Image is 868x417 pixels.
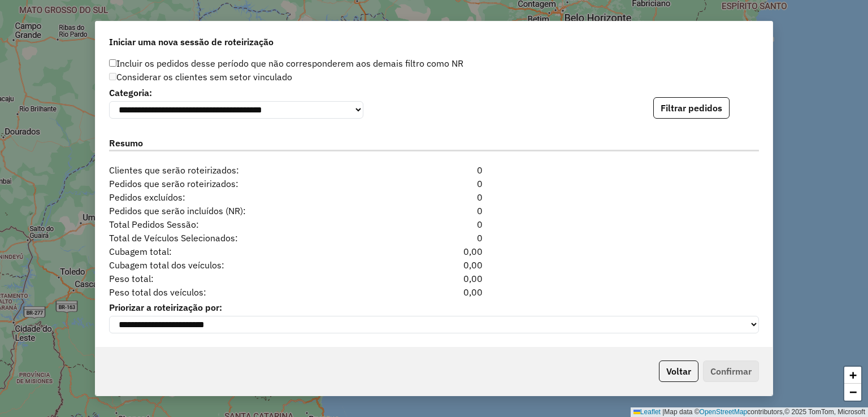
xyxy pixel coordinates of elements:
div: 0,00 [379,245,489,258]
span: Pedidos que serão incluídos (NR): [102,204,379,218]
a: Leaflet [633,408,661,416]
span: | [662,408,664,416]
span: Cubagem total: [102,245,379,258]
span: Peso total: [102,272,379,285]
div: 0 [379,163,489,177]
label: Considerar os clientes sem setor vinculado [109,70,292,84]
span: Pedidos que serão roteirizados: [102,177,379,190]
div: 0 [379,218,489,231]
span: Clientes que serão roteirizados: [102,163,379,177]
button: Filtrar pedidos [653,97,730,119]
span: Peso total dos veículos: [102,285,379,299]
a: Zoom in [844,367,861,384]
div: 0,00 [379,285,489,299]
a: Zoom out [844,384,861,401]
label: Categoria: [109,86,363,99]
span: + [849,368,857,382]
span: Total de Veículos Selecionados: [102,231,379,245]
span: Total Pedidos Sessão: [102,218,379,231]
label: Incluir os pedidos desse período que não corresponderem aos demais filtro como NR [109,57,463,70]
div: 0,00 [379,258,489,272]
span: Cubagem total dos veículos: [102,258,379,272]
input: Considerar os clientes sem setor vinculado [109,73,116,80]
div: 0,00 [379,272,489,285]
div: 0 [379,190,489,204]
input: Incluir os pedidos desse período que não corresponderem aos demais filtro como NR [109,59,116,67]
button: Voltar [659,360,698,382]
div: 0 [379,231,489,245]
span: Iniciar uma nova sessão de roteirização [109,35,274,49]
div: Map data © contributors,© 2025 TomTom, Microsoft [631,407,868,417]
div: 0 [379,177,489,190]
span: Pedidos excluídos: [102,190,379,204]
div: 0 [379,204,489,218]
label: Priorizar a roteirização por: [109,301,759,314]
a: OpenStreetMap [700,408,748,416]
span: − [849,385,857,399]
label: Resumo [109,136,759,151]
